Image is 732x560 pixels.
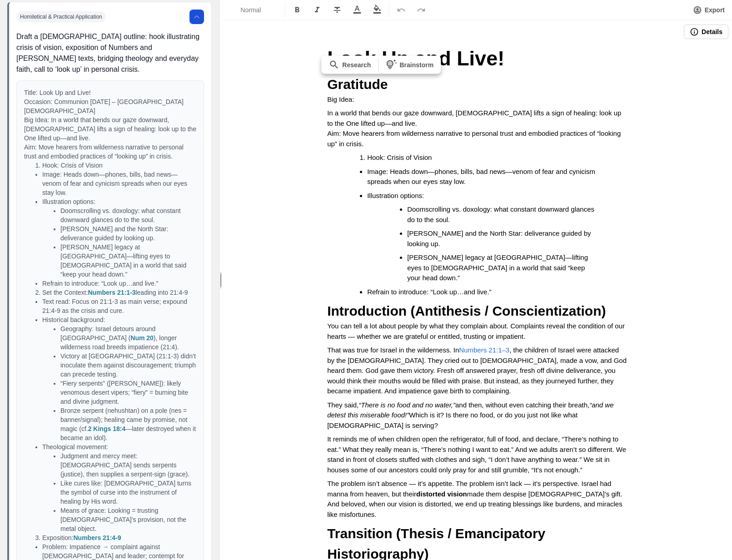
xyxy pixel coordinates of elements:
[42,288,196,297] li: Set the Context: leading into 21:4-9
[327,480,613,498] span: The problem isn’t absence — it’s appetite. The problem isn’t lack — it’s perspective. Israel had ...
[327,129,622,148] span: Aim: Move hearers from wilderness narrative to personal trust and embodied practices of “looking ...
[455,401,589,409] span: and then, without even catching their breath,
[327,303,606,318] strong: Introduction (Antithesis / Conscientization)
[687,2,730,18] button: Export
[327,411,579,429] span: Which is it? Is there no food, or do you just not like what [DEMOGRAPHIC_DATA] is serving?
[359,401,455,409] em: “There is no food and no water,”
[367,192,424,199] span: Illustration options:
[60,352,196,379] li: Victory at [GEOGRAPHIC_DATA] (21:1-3) didn’t inoculate them against discouragement; triumph can p...
[381,58,439,72] button: Brainstorm
[307,2,327,18] button: Format Italics
[407,205,596,223] span: Doomscrolling vs. doxology: what constant downward glances do to the soul.
[42,442,196,533] li: Theological movement:
[367,288,491,296] span: Refrain to introduce: “Look up…and live.”
[327,435,628,474] span: It reminds me of when children open the refrigerator, full of food, and declare, “There’s nothing...
[73,534,121,541] a: Numbers 21:4-9
[407,253,590,282] span: [PERSON_NAME] legacy at [GEOGRAPHIC_DATA]—lifting eyes to [DEMOGRAPHIC_DATA] in a world that said...
[60,479,196,506] li: Like cures like: [DEMOGRAPHIC_DATA] turns the symbol of curse into the instrument of healing by H...
[240,5,272,15] span: Normal
[60,406,196,442] li: Bronze serpent (nehushtan) on a pole (nes = banner/signal); healing came by promise, not magic (c...
[42,315,196,442] li: Historical background:
[60,243,196,279] li: [PERSON_NAME] legacy at [GEOGRAPHIC_DATA]—lifting eyes to [DEMOGRAPHIC_DATA] in a world that said...
[684,25,728,39] button: Details
[224,2,283,18] button: Formatting Options
[327,322,627,340] span: You can tell a lot about people by what they complain about. Complaints reveal the condition of o...
[42,279,196,288] li: Refrain to introduce: “Look up…and live.”
[327,346,459,354] span: That was true for Israel in the wilderness. In
[327,401,359,409] span: They said,
[327,77,388,92] span: Gratitude
[287,2,307,18] button: Format Bold
[42,533,196,542] li: Exposition:
[130,334,154,342] a: Num 20
[459,346,509,354] a: Numbers 21:1–3
[16,31,204,75] p: Draft a [DEMOGRAPHIC_DATA] outline: hook illustrating crisis of vision, exposition of Numbers and...
[407,229,593,248] span: [PERSON_NAME] and the North Star: deliverance guided by looking up.
[327,109,623,127] span: In a world that bends our gaze downward, [DEMOGRAPHIC_DATA] lifts a sign of healing: look up to t...
[367,168,597,186] span: Image: Heads down—phones, bills, bad news—venom of fear and cynicism spreads when our eyes stay low.
[324,58,377,72] button: Research
[88,289,135,296] a: Numbers 21:1-3
[60,451,196,479] li: Judgment and mercy meet: [DEMOGRAPHIC_DATA] sends serpents (justice), then supplies a serpent-sig...
[60,206,196,224] li: Doomscrolling vs. doxology: what constant downward glances do to the soul.
[88,425,125,432] a: 2 Kings 18:4
[327,95,354,103] span: Big Idea:
[60,224,196,243] li: [PERSON_NAME] and the North Star: deliverance guided by looking up.
[416,490,467,498] strong: distorted vision
[42,197,196,279] li: Illustration options:
[327,490,624,518] span: made them despise [DEMOGRAPHIC_DATA]’s gift. And beloved, when our vision is distorted, we end up...
[327,2,347,18] button: Format Strikethrough
[327,47,504,70] span: Look Up and Live!
[367,154,432,161] span: Hook: Crisis of Vision
[42,161,196,170] li: Hook: Crisis of Vision
[327,346,628,395] span: , the children of Israel were attacked by the [DEMOGRAPHIC_DATA]. They cried out to [DEMOGRAPHIC_...
[42,170,196,197] li: Image: Heads down—phones, bills, bad news—venom of fear and cynicism spreads when our eyes stay low.
[60,506,196,533] li: Means of grace: Looking = trusting [DEMOGRAPHIC_DATA]’s provision, not the metal object.
[24,88,196,161] p: Title: Look Up and Live! Occasion: Communion [DATE] – [GEOGRAPHIC_DATA][DEMOGRAPHIC_DATA] Big Ide...
[42,297,196,315] li: Text read: Focus on 21:1-3 as main verse; expound 21:4-9 as the crisis and cure.
[60,324,196,352] li: Geography: Israel detours around [GEOGRAPHIC_DATA] ( ), longer wilderness road breeds impatience ...
[16,11,106,22] span: Homiletical & Practical Application
[60,379,196,406] li: “Fiery serpents” ([PERSON_NAME]): likely venomous desert vipers; “fiery” = burning bite and divin...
